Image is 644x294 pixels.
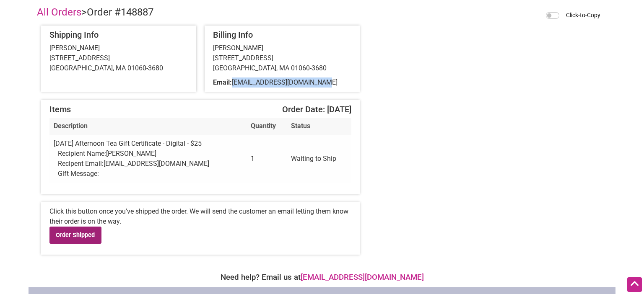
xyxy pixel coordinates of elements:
td: 1 [247,135,287,183]
div: [PERSON_NAME] [STREET_ADDRESS] [GEOGRAPHIC_DATA], MA 01060-3680 [49,43,188,73]
div: [DATE] Afternoon Tea Gift Certificate - Digital - $25 [54,139,242,179]
span: [EMAIL_ADDRESS][DOMAIN_NAME] [232,78,338,86]
h5: Shipping Info [49,30,188,40]
td: Waiting to Ship [287,135,351,183]
th: Status [287,118,351,135]
span: Order #148887 [87,6,153,18]
span: [PERSON_NAME] [106,150,156,157]
div: Gift Message: [58,169,242,179]
a: Order Shipped [49,227,101,244]
th: Description [49,118,247,135]
span: Order Date: [DATE] [282,104,351,114]
th: Quantity [247,118,287,135]
div: Need help? Email us at [33,271,611,283]
a: All Orders [37,6,81,18]
div: Scroll Back to Top [627,277,642,292]
div: Click this button once you've shipped the order. We will send the customer an email letting them ... [41,202,360,255]
label: Click-to-Copy [566,10,600,21]
div: Recipent Email: [58,159,242,169]
h4: > [37,6,153,18]
div: When activated, clicking on any blue dashed outlined area will copy the contents to your clipboard. [554,10,607,21]
div: [PERSON_NAME] [STREET_ADDRESS] [GEOGRAPHIC_DATA], MA 01060-3680 [213,43,351,73]
a: [EMAIL_ADDRESS][DOMAIN_NAME] [301,273,424,282]
span: Items [49,104,71,114]
div: Recipient Name: [58,149,242,159]
span: [EMAIL_ADDRESS][DOMAIN_NAME] [104,160,209,168]
h5: Billing Info [213,30,351,40]
b: Email: [213,78,232,86]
